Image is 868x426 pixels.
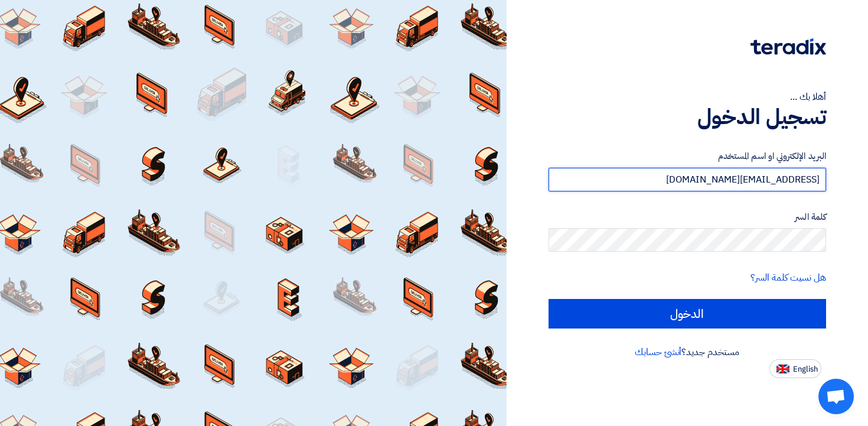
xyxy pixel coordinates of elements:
[549,210,827,224] label: كلمة السر
[549,90,827,104] div: أهلا بك ...
[769,359,821,378] button: English
[750,271,826,285] a: هل نسيت كلمة السر؟
[549,299,827,329] input: الدخول
[549,345,827,359] div: مستخدم جديد؟
[750,38,826,55] img: Teradix logo
[549,168,827,191] input: أدخل بريد العمل الإلكتروني او اسم المستخدم الخاص بك ...
[793,365,818,373] span: English
[549,149,827,163] label: البريد الإلكتروني او اسم المستخدم
[635,345,681,359] a: أنشئ حسابك
[549,104,827,130] h1: تسجيل الدخول
[818,379,854,414] div: Open chat
[776,365,789,373] img: en-US.png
